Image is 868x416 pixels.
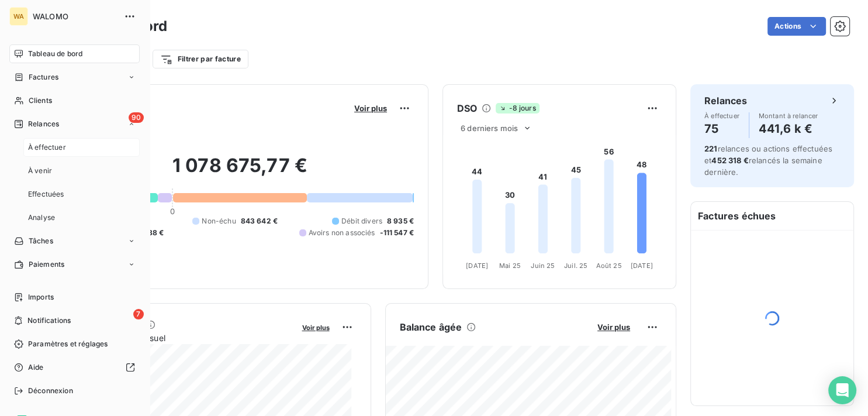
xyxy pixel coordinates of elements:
[564,262,587,270] tspan: Juil. 25
[704,94,747,108] h6: Relances
[29,259,64,270] span: Paiements
[759,112,818,119] span: Montant à relancer
[302,324,330,332] span: Voir plus
[241,216,278,226] span: 843 642 €
[29,236,53,246] span: Tâches
[531,262,555,270] tspan: Juin 25
[28,189,64,200] span: Effectuées
[704,112,739,119] span: À effectuer
[129,112,144,123] span: 90
[704,144,832,177] span: relances ou actions effectuées et relancés la semaine dernière.
[66,154,414,189] h2: 1 078 675,77 €
[202,216,236,226] span: Non-échu
[341,216,382,226] span: Débit divers
[28,119,59,129] span: Relances
[27,315,71,326] span: Notifications
[66,332,294,344] span: Chiffre d'affaires mensuel
[387,216,414,226] span: 8 935 €
[711,156,748,165] span: 452 318 €
[767,17,826,36] button: Actions
[457,101,477,115] h6: DSO
[153,50,248,68] button: Filtrer par facture
[28,166,52,176] span: À venir
[28,386,73,396] span: Déconnexion
[29,72,58,82] span: Factures
[466,262,488,270] tspan: [DATE]
[9,7,28,26] div: WA
[596,262,621,270] tspan: Août 25
[309,228,375,238] span: Avoirs non associés
[33,12,117,21] span: WALOMO
[380,228,414,238] span: -111 547 €
[704,119,739,138] h4: 75
[28,292,54,302] span: Imports
[499,262,521,270] tspan: Mai 25
[691,202,853,230] h6: Factures échues
[9,358,140,377] a: Aide
[597,322,630,332] span: Voir plus
[631,262,653,270] tspan: [DATE]
[461,123,518,133] span: 6 derniers mois
[704,144,717,153] span: 221
[759,119,818,138] h4: 441,6 k €
[828,376,856,404] div: Open Intercom Messenger
[354,104,387,113] span: Voir plus
[351,103,390,114] button: Voir plus
[28,339,108,349] span: Paramètres et réglages
[170,207,175,216] span: 0
[133,309,144,319] span: 7
[28,212,55,223] span: Analyse
[28,142,66,153] span: À effectuer
[29,95,52,106] span: Clients
[28,362,44,373] span: Aide
[299,322,333,332] button: Voir plus
[594,322,634,332] button: Voir plus
[496,103,539,114] span: -8 jours
[28,49,82,59] span: Tableau de bord
[400,320,462,334] h6: Balance âgée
